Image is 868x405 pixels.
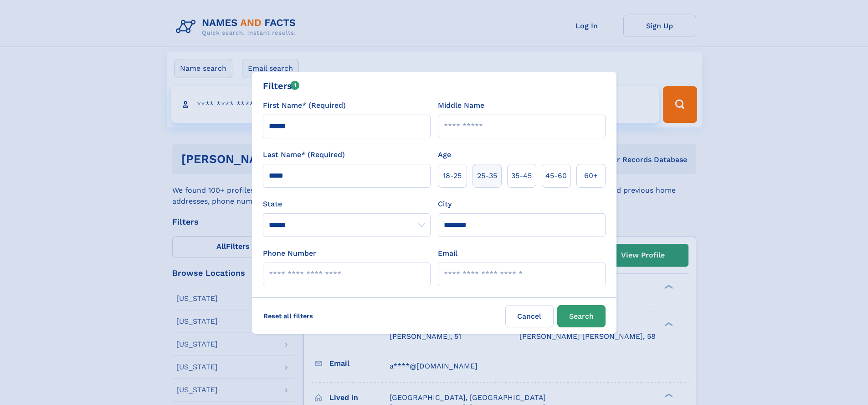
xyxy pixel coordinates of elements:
[545,170,567,181] span: 45‑60
[557,305,606,327] button: Search
[443,170,462,181] span: 18‑25
[505,305,554,327] label: Cancel
[511,170,532,181] span: 35‑45
[263,199,431,210] label: State
[263,248,316,259] label: Phone Number
[263,79,300,93] div: Filters
[438,248,457,259] label: Email
[584,170,598,181] span: 60+
[477,170,497,181] span: 25‑35
[263,149,345,160] label: Last Name* (Required)
[263,100,346,111] label: First Name* (Required)
[438,199,452,210] label: City
[438,149,451,160] label: Age
[438,100,484,111] label: Middle Name
[257,305,319,327] label: Reset all filters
